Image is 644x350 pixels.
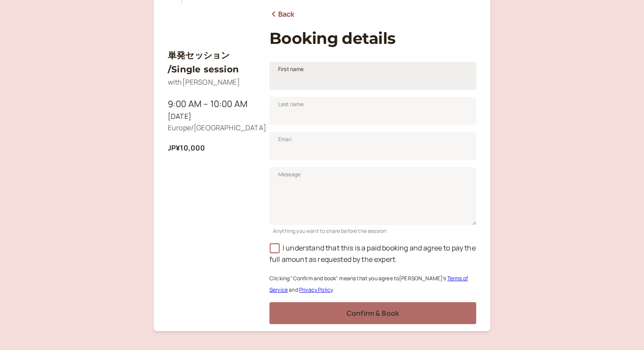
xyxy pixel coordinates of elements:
[269,97,476,125] input: Last name
[278,65,304,74] span: First name
[269,29,476,48] h1: Booking details
[168,111,255,122] div: [DATE]
[168,143,205,153] b: JP¥10,000
[269,9,295,20] a: Back
[269,302,476,324] button: Confirm & Book
[278,170,301,179] span: Message
[269,132,476,160] input: Email
[168,48,255,77] h3: 単発セッション /Single session
[278,100,304,109] span: Last name
[278,135,292,144] span: Email
[168,122,255,134] div: Europe/[GEOGRAPHIC_DATA]
[168,77,240,87] span: with [PERSON_NAME]
[269,275,468,293] small: Clicking "Confirm and book" means that you agree to [PERSON_NAME] ' s and .
[269,225,476,235] div: Anything you want to share before the session
[347,308,399,318] span: Confirm & Book
[269,167,476,225] textarea: Message
[269,62,476,90] input: First name
[269,275,468,293] a: Terms of Service
[168,97,255,111] div: 9:00 AM – 10:00 AM
[299,286,333,293] a: Privacy Policy
[269,243,476,264] span: I understand that this is a paid booking and agree to pay the full amount as requested by the exp...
